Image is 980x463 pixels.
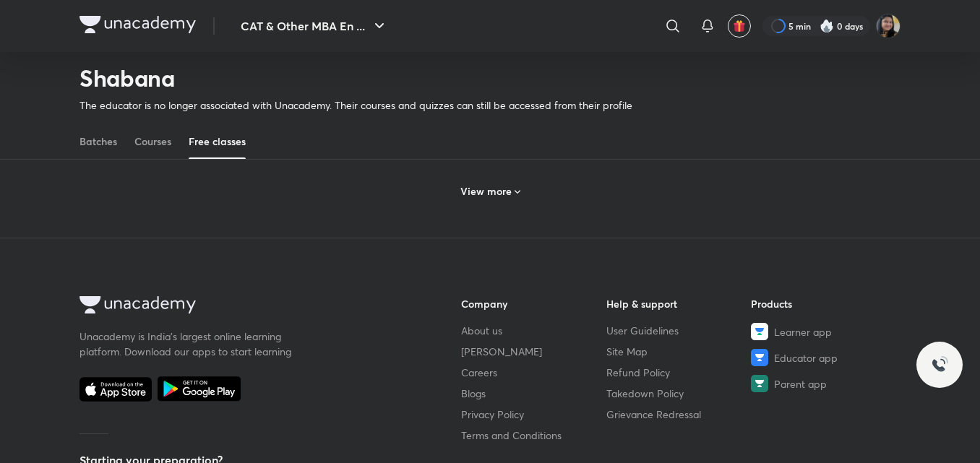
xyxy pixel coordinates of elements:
span: Educator app [774,350,838,365]
a: Blogs [461,386,606,401]
a: Careers [461,365,606,380]
a: Company Logo [79,296,415,317]
p: The educator is no longer associated with Unacademy. Their courses and quizzes can still be acces... [79,98,632,113]
img: Learner app [751,323,768,340]
h6: Products [751,296,896,311]
a: Free classes [189,124,246,159]
h2: Shabana [79,64,632,92]
a: Site Map [606,344,752,359]
h6: Help & support [606,296,752,311]
h6: Company [461,296,606,311]
div: Batches [79,134,117,149]
a: Company Logo [79,16,196,37]
a: Terms and Conditions [461,428,606,443]
span: Learner app [774,324,832,339]
a: [PERSON_NAME] [461,344,606,359]
h6: View more [460,184,512,199]
img: ttu [931,356,948,373]
a: Privacy Policy [461,407,606,422]
p: Unacademy is India’s largest online learning platform. Download our apps to start learning [79,329,296,359]
span: Parent app [774,376,827,391]
div: Courses [134,134,171,149]
a: About us [461,323,606,338]
img: avatar [733,20,746,33]
span: Careers [461,365,497,380]
button: CAT & Other MBA En ... [232,12,397,40]
img: Company Logo [79,16,196,33]
a: Grievance Redressal [606,407,752,422]
a: Parent app [751,375,896,392]
a: Batches [79,124,117,159]
a: Takedown Policy [606,386,752,401]
div: Free classes [189,134,246,149]
a: User Guidelines [606,323,752,338]
button: avatar [728,14,751,38]
img: streak [820,19,834,33]
a: Educator app [751,349,896,366]
img: Educator app [751,349,768,366]
img: Company Logo [79,296,196,313]
img: Parent app [751,375,768,392]
a: Courses [134,124,171,159]
a: Learner app [751,323,896,340]
img: Diksha Agarwal [876,14,901,38]
a: Refund Policy [606,365,752,380]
